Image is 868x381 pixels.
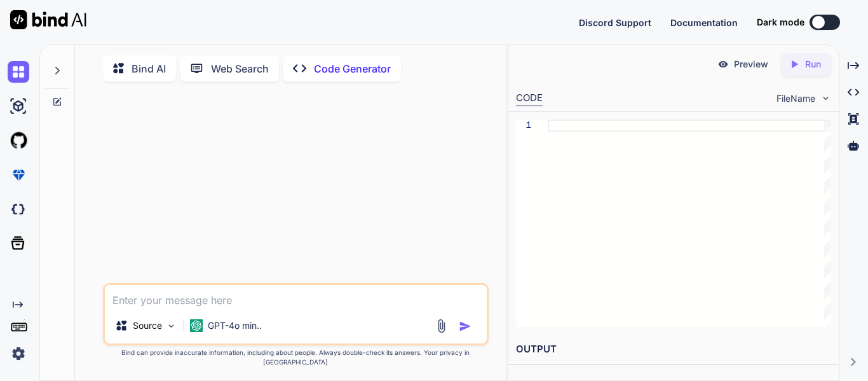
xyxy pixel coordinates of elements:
p: GPT-4o min.. [208,319,262,332]
p: Bind AI [132,61,166,76]
p: Web Search [211,61,269,76]
h2: OUTPUT [508,335,839,364]
p: Bind can provide inaccurate information, including about people. Always double-check its answers.... [103,348,489,367]
img: chat [8,61,29,83]
img: darkCloudIdeIcon [8,198,29,220]
p: Code Generator [314,61,391,76]
img: preview [717,59,729,70]
img: premium [8,164,29,186]
img: attachment [434,319,449,333]
button: Discord Support [579,16,651,29]
span: FileName [776,92,815,105]
img: ai-studio [8,95,29,117]
img: settings [8,343,29,364]
div: 1 [516,120,531,132]
span: Dark mode [757,16,804,29]
p: Source [133,319,162,332]
img: chevron down [820,93,831,104]
img: Bind AI [10,10,86,29]
p: Run [805,58,821,71]
img: githubLight [8,130,29,151]
span: Documentation [670,17,738,28]
p: Preview [734,58,768,71]
img: Pick Models [166,321,177,331]
button: Documentation [670,16,738,29]
span: Discord Support [579,17,651,28]
img: icon [459,320,471,333]
div: CODE [516,91,543,106]
img: GPT-4o mini [190,319,203,332]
